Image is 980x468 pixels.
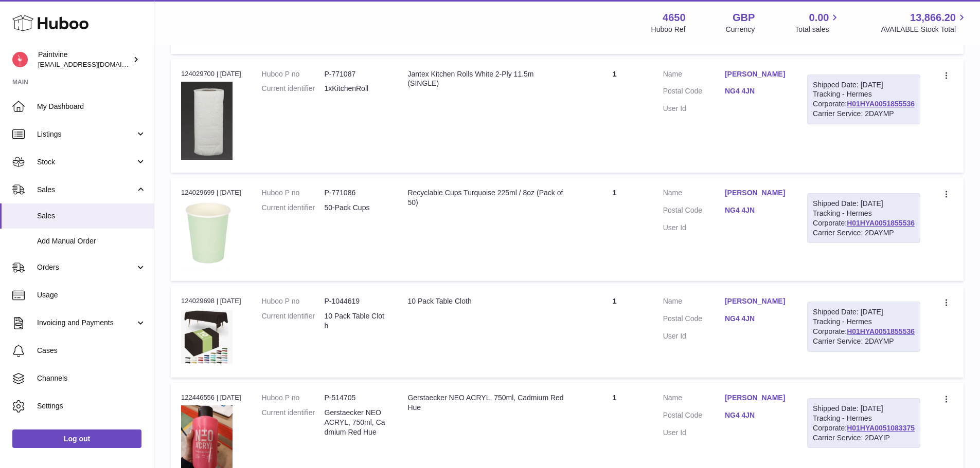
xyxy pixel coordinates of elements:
[181,296,241,306] div: 124029698 | [DATE]
[407,393,566,413] div: Gerstaecker NEO ACRYL, 750ml, Cadmium Red Hue
[262,84,325,93] dt: Current identifier
[847,219,915,227] a: H01HYA0051855536
[725,205,787,215] a: NG4 4JN
[807,193,920,244] div: Tracking - Hermes Corporate:
[325,188,387,198] dd: P-771086
[38,50,131,69] div: Paintvine
[325,311,387,331] dd: 10 Pack Table Cloth
[663,86,725,99] dt: Postal Code
[181,393,241,402] div: 122446556 | [DATE]
[181,200,233,268] img: 1683653173.png
[325,69,387,79] dd: P-771087
[407,296,566,306] div: 10 Pack Table Cloth
[807,398,920,448] div: Tracking - Hermes Corporate:
[733,11,755,25] strong: GBP
[813,307,915,317] div: Shipped Date: [DATE]
[725,314,787,324] a: NG4 4JN
[12,429,141,448] a: Log out
[813,228,915,238] div: Carrier Service: 2DAYMP
[725,296,787,306] a: [PERSON_NAME]
[651,25,686,34] div: Huboo Ref
[663,11,686,25] strong: 4650
[725,69,787,79] a: [PERSON_NAME]
[262,311,325,331] dt: Current identifier
[262,296,325,306] dt: Huboo P no
[663,104,725,114] dt: User Id
[325,203,387,213] dd: 50-Pack Cups
[663,223,725,233] dt: User Id
[807,302,920,352] div: Tracking - Hermes Corporate:
[37,318,135,328] span: Invoicing and Payments
[181,69,241,79] div: 124029700 | [DATE]
[37,401,146,411] span: Settings
[37,211,146,221] span: Sales
[407,188,566,208] div: Recyclable Cups Turquoise 225ml / 8oz (Pack of 50)
[663,69,725,82] dt: Name
[813,404,915,414] div: Shipped Date: [DATE]
[813,199,915,209] div: Shipped Date: [DATE]
[847,424,915,432] a: H01HYA0051083375
[795,25,841,34] span: Total sales
[37,157,135,167] span: Stock
[847,327,915,335] a: H01HYA0051855536
[325,408,387,437] dd: Gerstaecker NEO ACRYL, 750ml, Cadmium Red Hue
[807,74,920,125] div: Tracking - Hermes Corporate:
[37,290,146,300] span: Usage
[325,84,387,93] dd: 1xKitchenRoll
[663,331,725,341] dt: User Id
[37,185,135,195] span: Sales
[726,25,755,34] div: Currency
[181,188,241,197] div: 124029699 | [DATE]
[663,428,725,438] dt: User Id
[37,102,146,111] span: My Dashboard
[325,296,387,306] dd: P-1044619
[813,433,915,443] div: Carrier Service: 2DAYIP
[725,188,787,198] a: [PERSON_NAME]
[577,286,653,378] td: 1
[663,314,725,326] dt: Postal Code
[847,100,915,108] a: H01HYA0051855536
[663,296,725,309] dt: Name
[663,188,725,200] dt: Name
[881,11,968,34] a: 13,866.20 AVAILABLE Stock Total
[663,410,725,423] dt: Postal Code
[663,205,725,218] dt: Postal Code
[407,69,566,89] div: Jantex Kitchen Rolls White 2-Ply 11.5m (SINGLE)
[663,393,725,405] dt: Name
[262,203,325,213] dt: Current identifier
[577,178,653,281] td: 1
[37,373,146,383] span: Channels
[813,80,915,90] div: Shipped Date: [DATE]
[325,393,387,403] dd: P-514705
[37,129,135,139] span: Listings
[725,393,787,403] a: [PERSON_NAME]
[37,236,146,246] span: Add Manual Order
[725,86,787,96] a: NG4 4JN
[12,52,28,67] img: euan@paintvine.co.uk
[881,25,968,34] span: AVAILABLE Stock Total
[910,11,956,25] span: 13,866.20
[262,393,325,403] dt: Huboo P no
[38,60,151,68] span: [EMAIL_ADDRESS][DOMAIN_NAME]
[577,59,653,173] td: 1
[181,82,233,160] img: 1683653328.png
[813,336,915,346] div: Carrier Service: 2DAYMP
[262,188,325,198] dt: Huboo P no
[37,346,146,355] span: Cases
[813,109,915,119] div: Carrier Service: 2DAYMP
[725,410,787,420] a: NG4 4JN
[262,408,325,437] dt: Current identifier
[262,69,325,79] dt: Huboo P no
[181,309,233,365] img: 1747297223.png
[795,11,841,34] a: 0.00 Total sales
[809,11,829,25] span: 0.00
[37,263,135,272] span: Orders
